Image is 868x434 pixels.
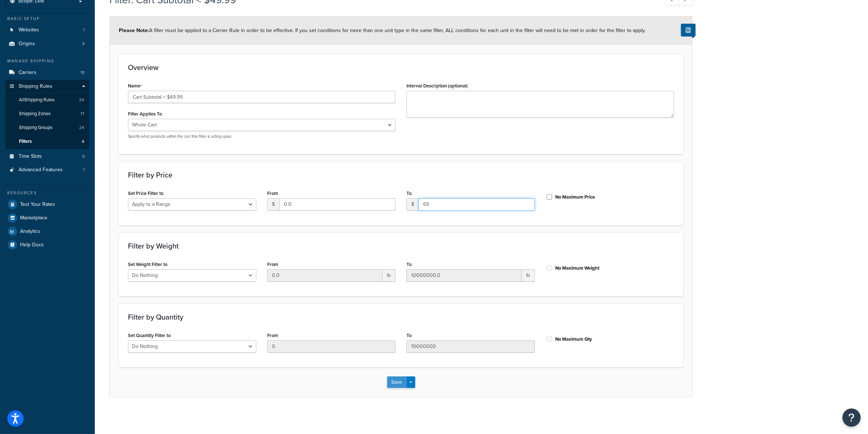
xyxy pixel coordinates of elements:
[5,238,89,251] a: Help Docs
[128,242,674,250] h3: Filter by Weight
[81,111,84,117] span: 17
[681,24,696,36] button: Show Help Docs
[5,16,89,22] div: Basic Setup
[5,135,89,148] a: Filters4
[522,269,535,282] span: lb
[19,167,63,173] span: Advanced Features
[406,262,412,267] label: To
[20,228,40,235] span: Analytics
[19,153,42,160] span: Time Slots
[842,408,861,427] button: Open Resource Center
[555,336,592,343] label: No Maximum Qty
[5,121,89,134] li: Shipping Groups
[82,153,85,160] span: 0
[555,265,599,271] label: No Maximum Weight
[79,97,84,103] span: 24
[20,202,55,208] span: Test Your Rates
[267,191,278,196] label: From
[128,111,162,117] label: Filter Applies To
[5,163,89,177] li: Advanced Features
[5,80,89,93] a: Shipping Rules
[5,80,89,149] li: Shipping Rules
[128,171,674,179] h3: Filter by Price
[5,107,89,121] a: Shipping Zones17
[5,225,89,238] a: Analytics
[5,211,89,224] a: Marketplace
[5,37,89,51] li: Origins
[19,111,51,117] span: Shipping Zones
[5,198,89,211] a: Test Your Rates
[5,37,89,51] a: Origins9
[5,66,89,79] a: Carriers10
[406,198,419,211] span: $
[382,269,396,282] span: lb
[5,107,89,121] li: Shipping Zones
[20,242,44,248] span: Help Docs
[119,27,149,34] strong: Please Note:
[128,134,396,139] p: Specify what products within the cart this filter is acting upon.
[406,83,468,89] label: Internal Description (optional)
[5,23,89,37] li: Websites
[128,262,167,267] label: Set Weight Filter to
[82,138,84,145] span: 4
[5,121,89,134] a: Shipping Groups24
[19,27,39,33] span: Websites
[19,125,52,131] span: Shipping Groups
[5,190,89,196] div: Resources
[19,70,36,76] span: Carriers
[79,125,84,131] span: 24
[128,191,163,196] label: Set Price Filter to
[5,23,89,37] a: Websites1
[5,150,89,163] a: Time Slots0
[406,191,412,196] label: To
[406,333,412,338] label: To
[555,194,595,200] label: No Maximum Price
[5,93,89,107] a: AllShipping Rules24
[128,83,142,89] label: Name
[5,66,89,79] li: Carriers
[128,313,674,321] h3: Filter by Quantity
[5,150,89,163] li: Time Slots
[5,163,89,177] a: Advanced Features1
[128,63,674,71] h3: Overview
[19,97,55,103] span: All Shipping Rules
[19,41,35,47] span: Origins
[19,138,32,145] span: Filters
[20,215,47,221] span: Marketplace
[119,27,646,34] span: A filter must be applied to a Carrier Rule in order to be effective. If you set conditions for mo...
[83,167,85,173] span: 1
[387,376,407,388] button: Save
[128,333,171,338] label: Set Quantity Filter to
[81,70,85,76] span: 10
[82,41,85,47] span: 9
[267,262,278,267] label: From
[83,27,85,33] span: 1
[19,83,52,90] span: Shipping Rules
[5,58,89,64] div: Manage Shipping
[5,135,89,148] li: Filters
[267,333,278,338] label: From
[267,198,279,211] span: $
